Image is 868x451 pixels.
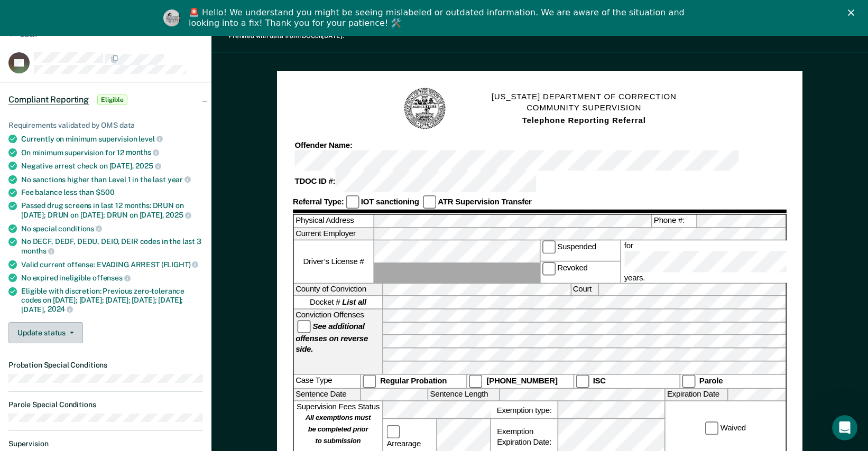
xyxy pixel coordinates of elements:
[21,224,203,233] div: No special
[487,376,558,385] strong: [PHONE_NUMBER]
[346,195,359,209] input: IOT sanctioning
[21,273,203,283] div: No expired ineligible
[48,305,73,313] span: 2024
[294,215,374,227] label: Physical Address
[423,195,436,209] input: ATR Supervision Transfer
[403,87,447,131] img: TN Seal
[97,95,127,105] span: Eligible
[361,197,419,206] strong: IOT sanctioning
[576,374,589,388] input: ISC
[294,309,382,373] div: Conviction Offenses
[387,425,400,438] input: Arrearage
[294,284,382,296] label: County of Conviction
[8,95,89,105] span: Compliant Reporting
[342,298,366,307] strong: List all
[492,91,677,127] h1: [US_STATE] DEPARTMENT OF CORRECTION COMMUNITY SUPERVISION
[624,251,825,272] input: for years.
[666,389,727,401] label: Expiration Date
[135,162,161,170] span: 2025
[469,374,483,388] input: [PHONE_NUMBER]
[21,260,203,269] div: Valid current offense: EVADING ARREST
[428,389,499,401] label: Sentence Length
[21,175,203,184] div: No sanctions higher than Level 1 in the last
[163,10,180,26] img: Profile image for Kim
[294,389,361,401] label: Sentence Date
[189,7,688,29] div: 🚨 Hello! We understand you might be seeing mislabeled or outdated information. We are aware of th...
[593,376,606,385] strong: ISC
[306,414,371,445] strong: All exemptions must be completed prior to submission
[294,228,374,240] label: Current Employer
[540,241,620,261] label: Suspended
[161,260,199,269] span: (FLIGHT)
[93,274,131,282] span: offenses
[126,148,159,156] span: months
[21,161,203,171] div: Negative arrest check on [DATE],
[385,425,435,449] label: Arrearage
[294,241,374,283] label: Driver’s License #
[21,148,203,157] div: On minimum supervision for 12
[8,439,203,448] dt: Supervision
[296,322,368,353] strong: See additional offenses on reverse side.
[682,374,695,388] input: Parole
[363,374,376,388] input: Regular Probation
[21,287,203,314] div: Eligible with discretion: Previous zero-tolerance codes on [DATE]; [DATE]; [DATE]; [DATE]; [DATE]...
[168,175,191,184] span: year
[8,400,203,409] dt: Parole Special Conditions
[21,237,203,255] div: No DECF, DEDF, DEDU, DEIO, DEIR codes in the last 3
[21,201,203,219] div: Passed drug screens in last 12 months: DRUN on [DATE]; DRUN on [DATE]; DRUN on [DATE],
[542,241,555,254] input: Suspended
[294,374,361,388] div: Case Type
[380,376,447,385] strong: Regular Probation
[298,320,311,333] input: See additional offenses on reverse side.
[8,121,203,130] div: Requirements validated by OMS data
[438,197,531,206] strong: ATR Supervision Transfer
[522,116,646,125] strong: Telephone Reporting Referral
[652,215,697,227] label: Phone #:
[8,322,83,343] button: Update status
[21,134,203,144] div: Currently on minimum supervision
[295,177,336,186] strong: TDOC ID #:
[8,361,203,370] dt: Probation Special Conditions
[295,140,353,149] strong: Offender Name:
[832,415,857,440] iframe: Intercom live chat
[491,401,558,418] label: Exemption type:
[21,188,203,197] div: Fee balance less than
[623,241,827,283] label: for years.
[542,262,555,275] input: Revoked
[848,10,858,16] div: Close
[699,376,723,385] strong: Parole
[21,247,54,255] span: months
[293,197,344,206] strong: Referral Type:
[96,188,114,196] span: $500
[540,262,620,283] label: Revoked
[310,297,366,308] span: Docket #
[704,421,748,435] label: Waived
[705,421,718,435] input: Waived
[165,211,191,219] span: 2025
[58,224,101,233] span: conditions
[571,284,598,296] label: Court
[138,135,162,143] span: level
